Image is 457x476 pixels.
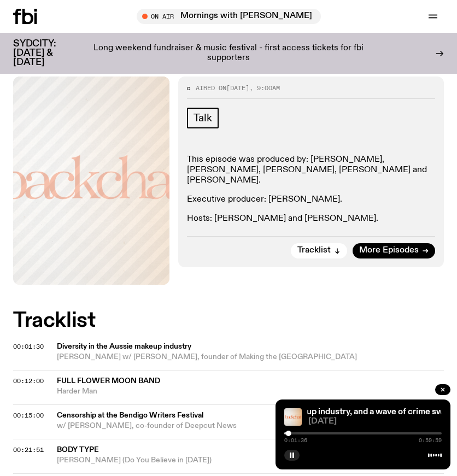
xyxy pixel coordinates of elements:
[196,84,226,92] span: Aired on
[57,353,357,361] span: [PERSON_NAME] w/ [PERSON_NAME], founder of Making the [GEOGRAPHIC_DATA]
[57,377,160,385] span: Full Flower Moon Band
[13,378,44,384] button: 00:12:00
[13,39,83,67] h3: SYDCITY: [DATE] & [DATE]
[13,411,44,420] span: 00:15:00
[13,377,44,385] span: 00:12:00
[187,155,436,186] p: This episode was produced by: [PERSON_NAME], [PERSON_NAME], [PERSON_NAME], [PERSON_NAME] and [PER...
[284,438,307,443] span: 0:01:36
[92,44,365,63] p: Long weekend fundraiser & music festival - first access tickets for fbi supporters
[226,84,249,92] span: [DATE]
[57,386,444,397] span: Harder Man
[187,214,436,224] p: Hosts: [PERSON_NAME] and [PERSON_NAME].
[57,446,99,454] span: Body Type
[359,246,419,255] span: More Episodes
[13,311,444,331] h2: Tracklist
[308,418,442,426] span: [DATE]
[13,445,44,454] span: 00:21:51
[13,344,44,350] button: 00:01:30
[137,9,321,24] button: On AirMornings with [PERSON_NAME]
[187,108,219,128] a: Talk
[291,243,347,258] button: Tracklist
[57,342,437,352] span: Diversity in the Aussie makeup industry
[13,447,44,453] button: 00:21:51
[13,342,44,351] span: 00:01:30
[187,195,436,205] p: Executive producer: [PERSON_NAME].
[249,84,280,92] span: , 9:00am
[194,112,212,124] span: Talk
[13,413,44,419] button: 00:15:00
[353,243,435,258] a: More Episodes
[57,422,237,430] span: w/ [PERSON_NAME], co-founder of Deepcut News
[419,438,442,443] span: 0:59:59
[57,455,348,466] span: [PERSON_NAME] (Do You Believe in [DATE])
[297,246,331,255] span: Tracklist
[57,410,394,421] span: Censorship at the Bendigo Writers Festival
